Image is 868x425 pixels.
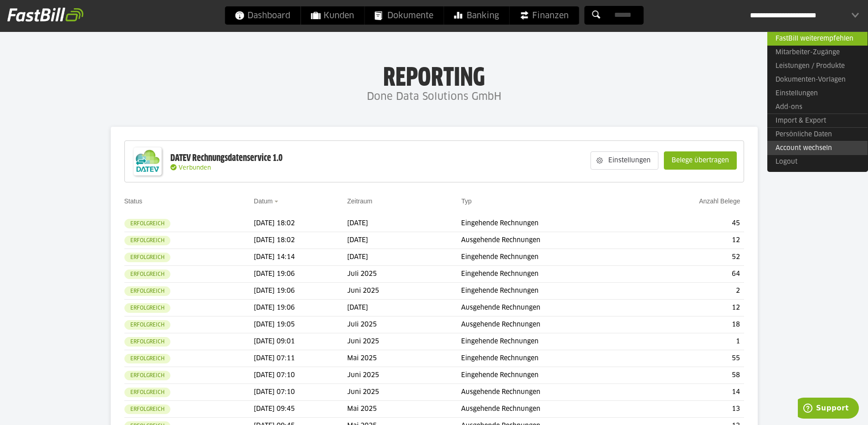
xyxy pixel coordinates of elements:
td: Ausgehende Rechnungen [461,384,642,401]
a: Dashboard [225,6,300,25]
span: Banking [454,6,499,25]
sl-badge: Erfolgreich [124,219,170,228]
a: Dokumente [365,6,443,25]
a: Einstellungen [767,87,868,100]
td: 2 [642,283,744,300]
td: Eingehende Rechnungen [461,367,642,384]
span: Verbunden [179,165,211,171]
td: 12 [642,232,744,249]
td: [DATE] 19:05 [254,316,347,333]
a: Datum [254,197,272,205]
td: 55 [642,350,744,367]
sl-badge: Erfolgreich [124,404,170,414]
td: [DATE] 19:06 [254,283,347,300]
td: [DATE] 18:02 [254,232,347,249]
a: Kunden [301,6,364,25]
td: 58 [642,367,744,384]
sl-badge: Erfolgreich [124,303,170,313]
td: 52 [642,249,744,266]
a: Status [124,197,143,205]
td: [DATE] 19:06 [254,266,347,283]
sl-badge: Erfolgreich [124,371,170,380]
td: [DATE] 14:14 [254,249,347,266]
td: Ausgehende Rechnungen [461,300,642,316]
td: Juli 2025 [347,266,461,283]
td: Eingehende Rechnungen [461,215,642,232]
sl-badge: Erfolgreich [124,337,170,347]
span: Finanzen [519,6,569,25]
a: Leistungen / Produkte [767,59,868,73]
td: Eingehende Rechnungen [461,249,642,266]
a: Dokumenten-Vorlagen [767,73,868,87]
td: Juni 2025 [347,283,461,300]
a: Finanzen [509,6,579,25]
h1: Reporting [91,64,777,88]
a: FastBill weiterempfehlen [767,31,868,46]
td: Eingehende Rechnungen [461,283,642,300]
iframe: Öffnet ein Widget, in dem Sie weitere Informationen finden [798,398,859,420]
sl-badge: Erfolgreich [124,388,170,397]
td: [DATE] 09:45 [254,401,347,418]
td: Juli 2025 [347,316,461,333]
img: fastbill_logo_white.png [7,7,83,22]
sl-button: Belege übertragen [664,151,737,170]
sl-badge: Erfolgreich [124,236,170,245]
span: Dashboard [235,6,290,25]
span: Kunden [311,6,354,25]
a: Anzahl Belege [699,197,740,205]
a: Logout [767,155,868,169]
a: Persönliche Daten [767,127,868,141]
td: Mai 2025 [347,350,461,367]
td: Juni 2025 [347,367,461,384]
td: [DATE] 18:02 [254,215,347,232]
sl-badge: Erfolgreich [124,286,170,296]
td: [DATE] [347,249,461,266]
td: Eingehende Rechnungen [461,350,642,367]
td: Ausgehende Rechnungen [461,316,642,333]
td: 1 [642,333,744,350]
td: Ausgehende Rechnungen [461,232,642,249]
td: [DATE] 09:01 [254,333,347,350]
sl-badge: Erfolgreich [124,253,170,262]
a: Zeitraum [347,197,372,205]
td: 14 [642,384,744,401]
td: [DATE] 19:06 [254,300,347,316]
td: Juni 2025 [347,384,461,401]
a: Add-ons [767,100,868,114]
td: [DATE] 07:10 [254,384,347,401]
td: [DATE] 07:11 [254,350,347,367]
img: sort_desc.gif [274,201,280,202]
img: DATEV-Datenservice Logo [129,143,166,180]
sl-badge: Erfolgreich [124,320,170,330]
td: Mai 2025 [347,401,461,418]
td: [DATE] [347,232,461,249]
a: Mitarbeiter-Zugänge [767,46,868,59]
a: Import & Export [767,114,868,128]
td: [DATE] 07:10 [254,367,347,384]
td: 64 [642,266,744,283]
a: Account wechseln [767,141,868,155]
td: 18 [642,316,744,333]
td: [DATE] [347,300,461,316]
td: Juni 2025 [347,333,461,350]
sl-badge: Erfolgreich [124,270,170,279]
a: Banking [444,6,509,25]
td: 13 [642,401,744,418]
td: 45 [642,215,744,232]
span: Dokumente [375,6,433,25]
td: 12 [642,300,744,316]
td: Ausgehende Rechnungen [461,401,642,418]
td: Eingehende Rechnungen [461,266,642,283]
div: DATEV Rechnungsdatenservice 1.0 [170,152,282,164]
a: Typ [461,197,472,205]
td: Eingehende Rechnungen [461,333,642,350]
td: [DATE] [347,215,461,232]
sl-badge: Erfolgreich [124,354,170,363]
sl-button: Einstellungen [591,151,658,170]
